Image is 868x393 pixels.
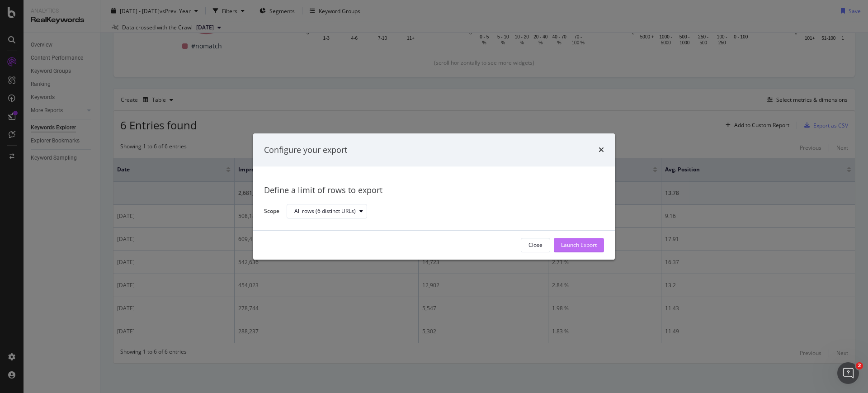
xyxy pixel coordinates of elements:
[294,209,356,214] div: All rows (6 distinct URLs)
[287,204,367,219] button: All rows (6 distinct URLs)
[521,238,550,252] button: Close
[837,362,859,384] iframe: Intercom live chat
[264,185,604,197] div: Define a limit of rows to export
[856,362,863,369] span: 2
[561,241,597,249] div: Launch Export
[264,144,347,156] div: Configure your export
[264,207,279,217] label: Scope
[528,241,542,249] div: Close
[599,144,604,156] div: times
[253,133,615,260] div: modal
[554,238,604,252] button: Launch Export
